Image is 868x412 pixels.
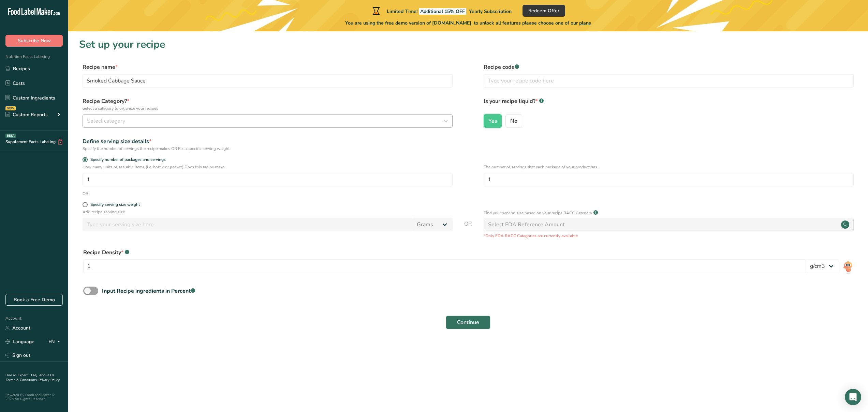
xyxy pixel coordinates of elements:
[83,97,453,111] label: Recipe Category?
[488,220,565,229] div: Select FDA Reference Amount
[90,202,140,207] div: Specify serving size weight
[18,37,51,44] span: Subscribe Now
[371,7,512,15] div: Limited Time!
[843,259,853,275] img: ai-bot.1dcbe71.gif
[39,378,60,382] a: Privacy Policy
[83,190,88,197] div: OR
[419,8,466,15] span: Additional 15% OFF
[510,118,517,124] span: No
[5,106,16,110] div: NEW
[83,137,453,146] div: Define serving size details
[5,111,48,118] div: Custom Reports
[484,210,592,216] p: Find your serving size based on your recipe RACC Category
[88,157,166,162] span: Specify number of packages and servings
[48,338,63,346] div: EN
[83,63,453,71] label: Recipe name
[5,393,63,401] div: Powered By FoodLabelMaker © 2025 All Rights Reserved
[845,389,861,405] div: Open Intercom Messenger
[83,259,806,273] input: Type your density here
[484,63,854,71] label: Recipe code
[469,8,512,15] span: Yearly Subscription
[579,20,591,26] span: plans
[83,105,453,111] p: Select a category to organize your recipes
[5,373,54,382] a: About Us .
[484,164,854,170] p: The number of servings that each package of your product has.
[31,373,39,378] a: FAQ .
[6,378,39,382] a: Terms & Conditions .
[5,294,63,306] a: Book a Free Demo
[523,5,565,17] button: Redeem Offer
[83,146,453,152] div: Specify the number of servings the recipe makes OR Fix a specific serving weight
[5,134,16,138] div: BETA
[79,37,857,52] h1: Set up your recipe
[83,209,453,215] p: Add recipe serving size.
[83,164,453,170] p: How many units of sealable items (i.e. bottle or packet) Does this recipe make.
[5,336,34,348] a: Language
[102,287,195,295] div: Input Recipe ingredients in Percent
[484,97,854,111] label: Is your recipe liquid?
[5,35,63,47] button: Subscribe Now
[446,316,490,329] button: Continue
[528,7,559,14] span: Redeem Offer
[83,218,413,231] input: Type your serving size here
[457,318,479,326] span: Continue
[83,74,453,88] input: Type your recipe name here
[87,117,125,125] span: Select category
[464,220,472,239] span: OR
[5,373,30,378] a: Hire an Expert .
[488,118,497,124] span: Yes
[484,233,854,239] p: *Only FDA RACC Categories are currently available
[345,19,591,27] span: You are using the free demo version of [DOMAIN_NAME], to unlock all features please choose one of...
[484,74,854,88] input: Type your recipe code here
[83,248,806,257] div: Recipe Density
[83,114,453,128] button: Select category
